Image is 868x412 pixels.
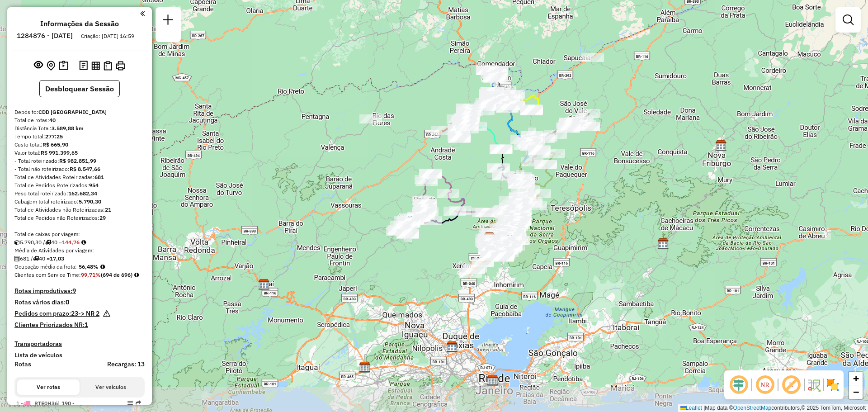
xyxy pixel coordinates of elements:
[14,255,145,263] div: 681 / 40 =
[464,265,487,274] div: Atividade não roteirizada - JOSE ELIEZER DA SILV
[89,182,99,189] strong: 954
[454,117,477,126] div: Atividade não roteirizada - JEJ MERCEARIA
[45,59,57,73] button: Centralizar mapa no depósito ou ponto de apoio
[52,125,84,132] strong: 3.589,88 km
[728,374,750,396] span: Ocultar deslocamento
[14,271,81,278] span: Clientes com Service Time:
[455,116,478,125] div: Atividade não roteirizada - EDICILENE GOMES DE O
[853,373,859,384] span: +
[159,11,177,31] a: Nova sessão e pesquisa
[678,404,868,412] div: Map data © contributors,© 2025 TomTom, Microsoft
[127,400,133,406] em: Opções
[715,140,727,152] img: CDD Nova Friburgo
[780,374,802,396] span: Exibir rótulo
[14,165,145,173] div: - Total não roteirizado:
[34,400,58,407] span: RTE0H36
[78,309,99,317] strong: -> NR 2
[826,378,840,392] img: Exibir/Ocultar setores
[80,379,142,395] button: Ver veículos
[484,232,495,244] img: CDD Petropolis
[14,141,145,149] div: Custo total:
[140,8,145,19] a: Clique aqui para minimizar o painel
[487,374,499,386] img: CDD São Cristovão
[100,264,105,270] em: Média calculada utilizando a maior ocupação (%Peso ou %Cubagem) de cada rota da sessão. Rotas cro...
[754,374,776,396] span: Ocultar NR
[703,405,705,411] span: |
[839,11,857,29] a: Exibir filtros
[17,379,80,395] button: Ver rotas
[458,114,480,123] div: Atividade não roteirizada - VICTORIA MARIA SANT
[136,400,141,406] em: Rota exportada
[68,190,97,197] strong: 162.682,34
[114,59,127,72] button: Imprimir Rotas
[14,198,145,206] div: Cubagem total roteirizado:
[45,240,51,245] i: Total de rotas
[733,405,772,411] a: OpenStreetMap
[359,361,371,373] img: CDD Rio de Janeiro
[454,116,476,125] div: Atividade não roteirizada - MAICON GUEDES MATHIA
[446,341,458,353] img: CDD Pavuna
[134,272,139,278] em: Rotas cross docking consideradas
[14,133,145,141] div: Tempo total:
[105,206,111,213] strong: 21
[101,271,132,278] strong: (694 de 696)
[14,360,31,368] a: Rotas
[807,378,821,392] img: Fluxo de ruas
[456,111,479,120] div: Atividade não roteirizada - CASSIANE NEVES OLIVE
[14,351,145,359] h4: Lista de veículos
[45,133,63,140] strong: 277:25
[102,59,114,72] button: Visualizar Romaneio
[81,271,101,278] strong: 99,71%
[72,287,76,295] strong: 9
[403,216,415,227] img: Miguel Pereira
[14,230,145,238] div: Total de caixas por viagem:
[456,119,478,128] div: Atividade não roteirizada - PEDRO MACHADO DA SIL
[462,265,485,274] div: Atividade não roteirizada - 59.457.233 EDILEUSA FELIX NEVES
[77,59,90,73] button: Logs desbloquear sessão
[14,149,145,157] div: Valor total:
[14,246,145,255] div: Média de Atividades por viagem:
[14,256,20,261] i: Total de Atividades
[453,114,476,123] div: Atividade não roteirizada - VALCEMIR FERNANDES S
[39,80,120,97] button: Desbloquear Sessão
[32,58,45,73] button: Exibir sessão original
[85,321,88,329] strong: 1
[62,239,80,246] strong: 144,76
[489,94,500,105] img: Três Rios
[14,124,145,133] div: Distância Total:
[79,198,101,205] strong: 5.790,30
[14,240,20,245] i: Cubagem total roteirizado
[680,405,702,411] a: Leaflet
[14,157,145,165] div: - Total roteirizado:
[70,166,100,172] strong: R$ 8.547,66
[49,117,56,123] strong: 40
[14,298,145,306] h4: Rotas vários dias:
[258,279,270,290] img: CDI Piraí
[502,234,514,246] img: 520 UDC Light Petropolis Centro
[59,157,96,164] strong: R$ 982.851,99
[14,181,145,189] div: Total de Pedidos Roteirizados:
[79,263,99,270] strong: 56,48%
[57,59,70,73] button: Painel de Sugestão
[849,372,863,385] a: Zoom in
[103,310,110,321] em: Há pedidos NR próximo a expirar
[14,108,145,116] div: Depósito:
[81,240,86,245] i: Meta Caixas/viagem: 163,31 Diferença: -18,55
[107,360,145,368] h4: Recargas: 13
[66,298,69,306] strong: 0
[849,385,863,399] a: Zoom out
[359,114,382,123] div: Atividade não roteirizada - ROSELI CORREA DE ANDRADE 05782464739
[14,214,145,222] div: Total de Pedidos não Roteirizados:
[459,269,482,278] div: Atividade não roteirizada - TEREZINHA DOS REIS S
[40,19,119,28] h4: Informações da Sessão
[14,116,145,124] div: Total de rotas:
[14,206,145,214] div: Total de Atividades não Roteirizadas:
[455,114,478,123] div: Atividade não roteirizada - ARMAZEM CASACA
[581,53,604,62] div: Atividade não roteirizada - SANDRA TAVARES
[14,238,145,246] div: 5.790,30 / 40 =
[14,310,99,317] h4: Pedidos com prazo:
[94,174,104,180] strong: 681
[14,263,77,270] span: Ocupação média da frota:
[14,321,145,329] h4: Clientes Priorizados NR:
